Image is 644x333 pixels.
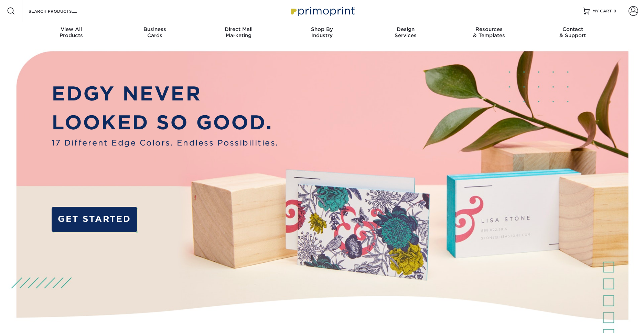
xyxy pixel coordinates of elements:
[531,26,614,32] span: Contact
[197,26,280,39] div: Marketing
[364,22,447,44] a: DesignServices
[113,26,197,32] span: Business
[30,22,113,44] a: View AllProducts
[531,26,614,39] div: & Support
[52,108,279,137] p: LOOKED SO GOOD.
[280,26,364,39] div: Industry
[447,26,531,39] div: & Templates
[613,9,616,13] span: 0
[52,207,137,232] a: GET STARTED
[197,26,280,32] span: Direct Mail
[30,26,113,32] span: View All
[30,26,113,39] div: Products
[113,26,197,39] div: Cards
[592,8,612,14] span: MY CART
[28,7,95,15] input: SEARCH PRODUCTS.....
[280,26,364,32] span: Shop By
[197,22,280,44] a: Direct MailMarketing
[364,26,447,39] div: Services
[280,22,364,44] a: Shop ByIndustry
[113,22,197,44] a: BusinessCards
[447,22,531,44] a: Resources& Templates
[364,26,447,32] span: Design
[288,3,356,18] img: Primoprint
[531,22,614,44] a: Contact& Support
[447,26,531,32] span: Resources
[52,79,279,108] p: EDGY NEVER
[52,137,279,149] span: 17 Different Edge Colors. Endless Possibilities.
